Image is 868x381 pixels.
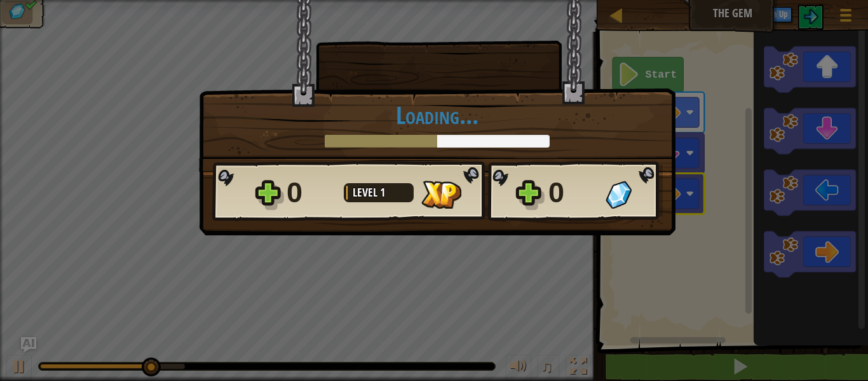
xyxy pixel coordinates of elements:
div: 0 [548,172,598,213]
span: Level [353,184,380,200]
img: Gems Gained [606,181,632,209]
img: XP Gained [421,181,461,209]
h1: Loading... [212,102,662,128]
span: 1 [380,184,385,200]
div: 0 [287,172,336,213]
